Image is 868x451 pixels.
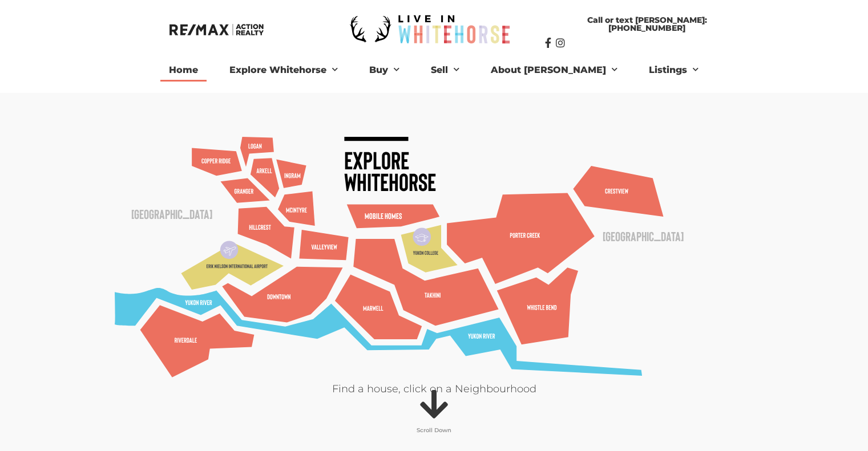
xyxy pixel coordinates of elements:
[160,59,207,82] a: Home
[603,228,684,244] text: [GEOGRAPHIC_DATA]
[221,59,346,82] a: Explore Whitehorse
[556,16,738,32] span: Call or text [PERSON_NAME]: [PHONE_NUMBER]
[131,206,212,222] text: [GEOGRAPHIC_DATA]
[640,59,707,82] a: Listings
[115,381,754,397] p: Find a house, click on a Neighbourhood
[344,145,409,175] text: Explore
[482,59,626,82] a: About [PERSON_NAME]
[422,59,468,82] a: Sell
[344,166,436,196] text: Whitehorse
[365,211,402,221] text: Mobile Homes
[120,59,748,82] nav: Menu
[361,59,408,82] a: Buy
[545,10,749,38] a: Call or text [PERSON_NAME]: [PHONE_NUMBER]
